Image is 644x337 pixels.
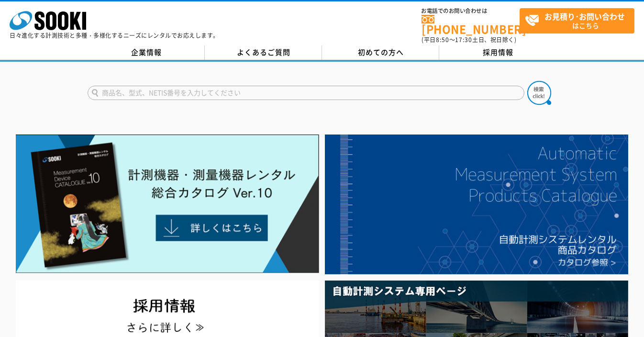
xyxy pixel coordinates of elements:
[436,35,449,44] span: 8:50
[527,81,551,105] img: btn_search.png
[422,8,520,14] span: お電話でのお問い合わせは
[88,45,205,60] a: 企業情報
[544,11,625,22] strong: お見積り･お問い合わせ
[422,35,516,44] span: (平日 ～ 土日、祝日除く)
[88,86,524,100] input: 商品名、型式、NETIS番号を入力してください
[10,33,219,38] p: 日々進化する計測技術と多種・多様化するニーズにレンタルでお応えします。
[525,9,634,33] span: はこちら
[358,47,404,57] span: 初めての方へ
[322,45,439,60] a: 初めての方へ
[439,45,556,60] a: 採用情報
[520,8,634,34] a: お見積り･お問い合わせはこちら
[205,45,322,60] a: よくあるご質問
[325,135,628,274] img: 自動計測システムカタログ
[16,135,319,273] img: Catalog Ver10
[455,35,472,44] span: 17:30
[422,15,520,34] a: [PHONE_NUMBER]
